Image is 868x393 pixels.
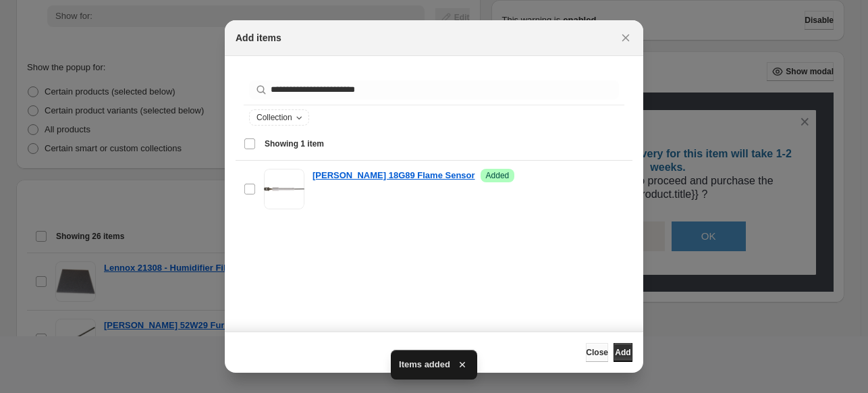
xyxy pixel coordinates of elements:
span: Items added [399,358,450,371]
span: Close [586,347,608,358]
span: Added [486,170,510,181]
button: Collection [250,110,308,125]
span: Showing 1 item [265,138,324,149]
a: [PERSON_NAME] 18G89 Flame Sensor [313,169,475,182]
span: Collection [256,112,292,123]
img: Lennox 18G89 Flame Sensor [264,169,304,209]
button: Add [614,343,632,362]
button: Close [616,28,635,47]
span: Add [615,347,630,358]
button: Close [586,343,608,362]
h2: Add items [236,31,281,45]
